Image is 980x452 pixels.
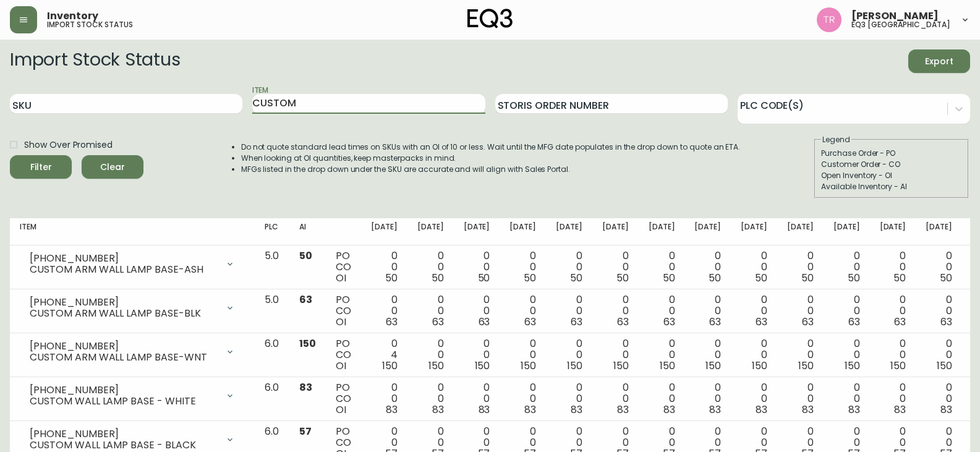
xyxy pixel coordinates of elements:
[382,359,398,373] span: 150
[255,333,289,377] td: 6.0
[821,170,962,181] div: Open Inventory - OI
[756,315,767,329] span: 63
[741,250,767,284] div: 0 0
[851,21,950,28] h5: eq3 [GEOGRAPHIC_DATA]
[894,403,906,417] span: 83
[787,294,814,328] div: 0 0
[478,271,490,285] span: 50
[894,315,906,329] span: 63
[464,294,490,328] div: 0 0
[417,338,444,372] div: 0 0
[817,7,842,32] img: 214b9049a7c64896e5c13e8f38ff7a87
[741,294,767,328] div: 0 0
[602,250,629,284] div: 0 0
[787,250,814,284] div: 0 0
[709,403,721,417] span: 83
[777,218,824,245] th: [DATE]
[916,218,962,245] th: [DATE]
[752,359,767,373] span: 150
[336,250,351,284] div: PO CO
[521,359,536,373] span: 150
[705,359,721,373] span: 150
[30,396,218,407] div: CUSTOM WALL LAMP BASE - WHITE
[801,271,814,285] span: 50
[602,338,629,372] div: 0 0
[870,218,916,245] th: [DATE]
[467,9,513,28] img: logo
[731,218,777,245] th: [DATE]
[848,403,860,417] span: 83
[20,338,245,365] div: [PHONE_NUMBER]CUSTOM ARM WALL LAMP BASE-WNT
[617,403,629,417] span: 83
[660,359,675,373] span: 150
[649,382,675,416] div: 0 0
[30,341,218,352] div: [PHONE_NUMBER]
[47,11,98,21] span: Inventory
[570,271,582,285] span: 50
[709,271,721,285] span: 50
[299,292,312,307] span: 63
[509,382,536,416] div: 0 0
[848,271,860,285] span: 50
[336,338,351,372] div: PO CO
[432,315,444,329] span: 63
[386,315,398,329] span: 63
[24,139,113,151] span: Show Over Promised
[755,271,767,285] span: 50
[299,424,312,438] span: 57
[639,218,685,245] th: [DATE]
[428,359,444,373] span: 150
[694,250,721,284] div: 0 0
[649,294,675,328] div: 0 0
[30,352,218,363] div: CUSTOM ARM WALL LAMP BASE-WNT
[371,382,398,416] div: 0 0
[833,250,860,284] div: 0 0
[299,249,312,263] span: 50
[694,294,721,328] div: 0 0
[479,403,490,417] span: 83
[30,429,218,440] div: [PHONE_NUMBER]
[918,54,960,69] span: Export
[255,218,289,245] th: PLC
[845,359,860,373] span: 150
[709,315,721,329] span: 63
[10,49,180,73] h2: Import Stock Status
[20,250,245,278] div: [PHONE_NUMBER]CUSTOM ARM WALL LAMP BASE-ASH
[464,338,490,372] div: 0 0
[30,440,218,451] div: CUSTOM WALL LAMP BASE - BLACK
[694,382,721,416] div: 0 0
[255,245,289,289] td: 5.0
[741,338,767,372] div: 0 0
[613,359,629,373] span: 150
[787,382,814,416] div: 0 0
[336,359,346,373] span: OI
[756,403,767,417] span: 83
[255,377,289,421] td: 6.0
[616,271,629,285] span: 50
[432,403,444,417] span: 83
[893,271,906,285] span: 50
[824,218,870,245] th: [DATE]
[386,403,398,417] span: 83
[602,382,629,416] div: 0 0
[241,142,741,153] li: Do not quote standard lead times on SKUs with an OI of 10 or less. Wait until the MFG date popula...
[454,218,500,245] th: [DATE]
[649,338,675,372] div: 0 0
[475,359,490,373] span: 150
[592,218,639,245] th: [DATE]
[299,336,316,351] span: 150
[798,359,814,373] span: 150
[30,308,218,319] div: CUSTOM ARM WALL LAMP BASE-BLK
[92,160,134,175] span: Clear
[336,294,351,328] div: PO CO
[417,250,444,284] div: 0 0
[571,403,582,417] span: 83
[241,164,741,175] li: MFGs listed in the drop down under the SKU are accurate and will align with Sales Portal.
[663,403,675,417] span: 83
[821,159,962,170] div: Customer Order - CO
[524,271,536,285] span: 50
[880,294,906,328] div: 0 0
[524,403,536,417] span: 83
[940,315,952,329] span: 63
[890,359,906,373] span: 150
